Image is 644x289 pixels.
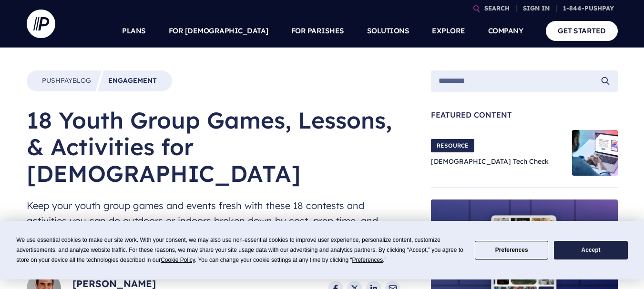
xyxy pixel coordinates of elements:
[431,139,474,152] span: RESOURCE
[42,76,91,86] a: PushpayBlog
[122,14,146,48] a: PLANS
[42,76,72,85] span: Pushpay
[169,14,268,48] a: FOR [DEMOGRAPHIC_DATA]
[475,241,548,259] button: Preferences
[367,14,409,48] a: SOLUTIONS
[554,241,627,259] button: Accept
[488,14,523,48] a: COMPANY
[16,235,463,265] div: We use essential cookies to make our site work. With your consent, we may also use non-essential ...
[352,257,383,263] span: Preferences
[108,76,157,86] a: Engagement
[572,130,618,176] img: Church Tech Check Blog Hero Image
[161,257,195,263] span: Cookie Policy
[27,107,400,187] h1: 18 Youth Group Games, Lessons, & Activities for [DEMOGRAPHIC_DATA]
[27,198,400,244] span: Keep your youth group games and events fresh with these 18 contests and activities you can do out...
[431,111,618,119] span: Featured Content
[291,14,344,48] a: FOR PARISHES
[432,14,465,48] a: EXPLORE
[546,21,618,40] a: GET STARTED
[431,157,549,166] a: [DEMOGRAPHIC_DATA] Tech Check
